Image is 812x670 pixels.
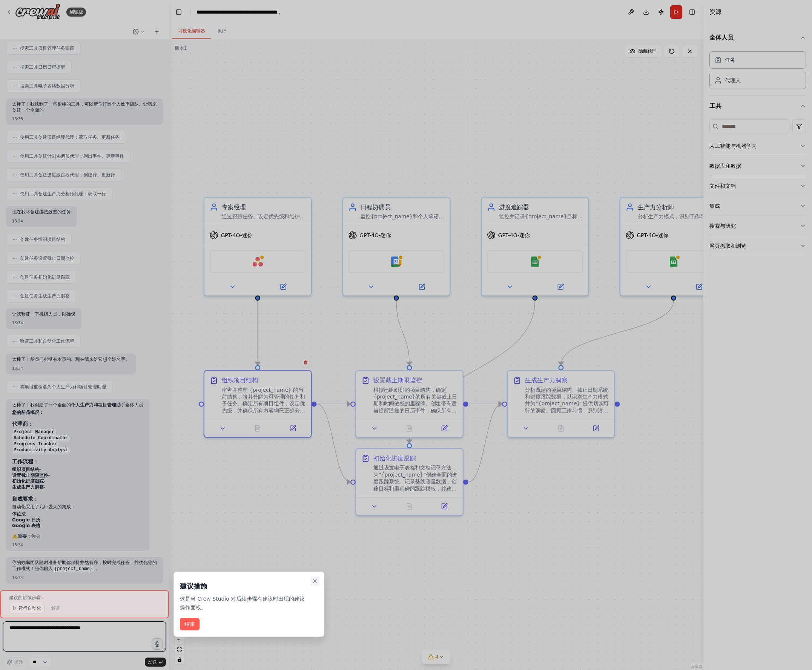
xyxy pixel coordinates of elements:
[310,576,319,586] button: 关闭演练
[184,621,195,627] font: 结束
[180,596,305,610] font: 这是当 Crew Studio 对后续步骤有建议时出现的建议操作面板。
[180,618,200,630] button: 结束
[173,7,184,17] button: 隐藏左侧边栏
[180,582,207,590] font: 建议措施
